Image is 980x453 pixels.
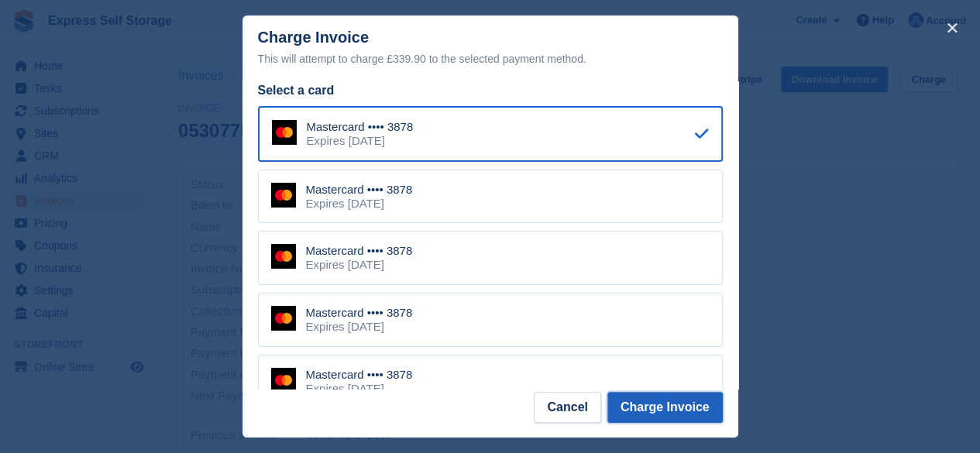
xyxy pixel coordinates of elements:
[306,258,413,272] div: Expires [DATE]
[534,392,600,423] button: Cancel
[307,134,414,148] div: Expires [DATE]
[272,120,297,145] img: Mastercard Logo
[306,320,413,334] div: Expires [DATE]
[271,183,296,208] img: Mastercard Logo
[258,81,723,100] div: Select a card
[271,244,296,269] img: Mastercard Logo
[271,306,296,331] img: Mastercard Logo
[607,392,723,423] button: Charge Invoice
[306,306,413,320] div: Mastercard •••• 3878
[271,368,296,393] img: Mastercard Logo
[258,29,723,68] div: Charge Invoice
[306,382,413,396] div: Expires [DATE]
[258,50,723,68] div: This will attempt to charge £339.90 to the selected payment method.
[306,183,413,197] div: Mastercard •••• 3878
[306,197,413,211] div: Expires [DATE]
[940,15,965,40] button: close
[307,120,414,134] div: Mastercard •••• 3878
[306,368,413,382] div: Mastercard •••• 3878
[306,244,413,258] div: Mastercard •••• 3878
